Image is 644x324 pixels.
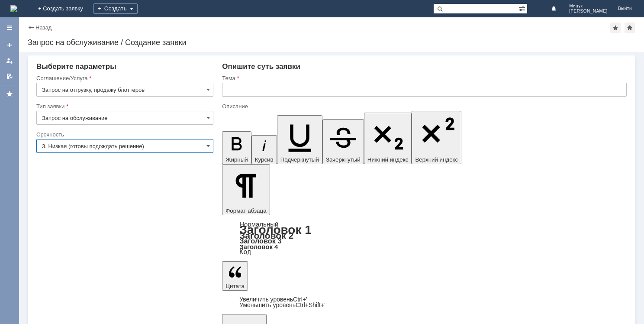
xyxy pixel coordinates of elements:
a: Заголовок 2 [239,230,293,240]
div: Формат абзаца [222,221,627,255]
a: Назад [35,24,52,31]
button: Нижний индекс [364,113,412,164]
div: Соглашение/Услуга [36,75,212,81]
img: logo [10,5,17,12]
a: Мои согласования [3,69,16,83]
button: Жирный [222,131,251,164]
span: Зачеркнутый [326,156,361,163]
span: [PERSON_NAME] [569,9,608,14]
span: Жирный [225,156,248,163]
div: Цитата [222,297,627,308]
span: Расширенный поиск [518,4,527,12]
button: Цитата [222,261,248,291]
span: Выберите параметры [36,62,116,71]
span: Ctrl+Shift+' [296,301,325,308]
a: Перейти на домашнюю страницу [10,5,17,12]
button: Подчеркнутый [277,115,322,164]
button: Курсив [251,135,277,164]
a: Заголовок 1 [239,223,312,237]
a: Создать заявку [3,38,16,52]
a: Код [239,248,251,256]
span: Мицук [569,3,608,9]
span: Формат абзаца [225,207,266,214]
span: Опишите суть заявки [222,62,300,71]
span: Курсив [255,156,274,163]
button: Верхний индекс [412,111,461,164]
span: Нижний индекс [367,156,409,163]
a: Заголовок 4 [239,243,278,250]
button: Формат абзаца [222,164,270,215]
div: Тема [222,75,625,81]
span: Подчеркнутый [280,156,319,163]
span: Ctrl+' [293,296,307,303]
a: Заголовок 3 [239,237,281,245]
a: Мои заявки [3,54,16,68]
div: Создать [93,3,138,14]
span: Цитата [225,283,245,289]
button: Зачеркнутый [322,119,364,164]
a: Increase [239,296,307,303]
a: Decrease [239,301,325,308]
a: Нормальный [239,220,278,228]
span: Верхний индекс [415,156,458,163]
div: Добавить в избранное [610,23,621,33]
div: Срочность [36,132,212,137]
div: Сделать домашней страницей [625,23,635,33]
div: Запрос на обслуживание / Создание заявки [28,38,635,47]
div: Описание [222,104,625,109]
div: Тип заявки [36,104,212,109]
